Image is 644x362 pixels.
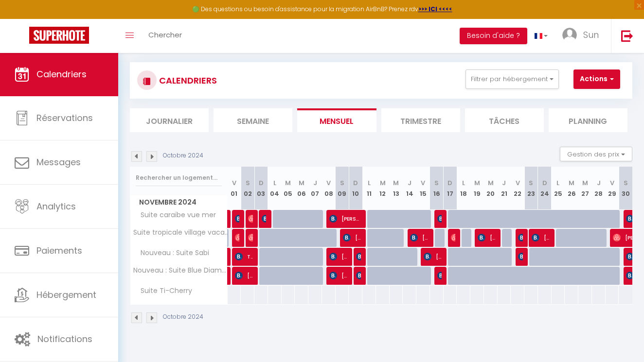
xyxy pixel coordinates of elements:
[583,29,599,41] span: Sun
[157,69,217,91] h3: CALENDRIERS
[273,178,276,188] abbr: L
[610,178,614,188] abbr: V
[368,178,371,188] abbr: L
[36,68,87,80] span: Calendriers
[518,247,522,266] span: [PERSON_NAME]
[235,247,253,266] span: THIMICA [PERSON_NAME]
[560,147,632,161] button: Gestion des prix
[478,228,496,247] span: [PERSON_NAME]
[524,167,538,210] th: 23
[36,244,82,257] span: Paiements
[248,228,252,247] span: [PERSON_NAME]
[556,178,559,188] abbr: L
[465,69,559,89] button: Filtrer par hébergement
[597,178,601,188] abbr: J
[326,178,331,188] abbr: V
[259,178,264,188] abbr: D
[542,178,547,188] abbr: D
[356,266,360,285] span: [PERSON_NAME]
[336,167,349,210] th: 09
[224,210,229,228] a: [PERSON_NAME]
[235,209,239,228] span: [PERSON_NAME]
[424,247,442,266] span: [PERSON_NAME]
[248,209,252,228] span: [PERSON_NAME]
[457,167,470,210] th: 18
[465,108,544,132] li: Tâches
[353,178,358,188] abbr: D
[447,178,452,188] abbr: D
[340,178,344,188] abbr: S
[488,178,494,188] abbr: M
[268,167,282,210] th: 04
[390,167,403,210] th: 13
[214,108,292,132] li: Semaine
[349,167,362,210] th: 10
[444,167,457,210] th: 17
[460,28,527,44] button: Besoin d'aide ?
[518,228,522,247] span: [PERSON_NAME]
[132,248,212,259] span: Nouveau : Suite Sabi
[36,112,93,124] span: Réservations
[421,178,425,188] abbr: V
[262,209,266,228] span: [PERSON_NAME]
[484,167,498,210] th: 20
[308,167,322,210] th: 07
[562,28,577,42] img: ...
[532,228,550,247] span: [PERSON_NAME]
[437,209,442,228] span: [PERSON_NAME] [PERSON_NAME]
[578,167,592,210] th: 27
[297,108,376,132] li: Mensuel
[235,228,239,247] span: [PERSON_NAME]
[582,178,588,188] abbr: M
[381,108,460,132] li: Trimestre
[37,333,92,345] span: Notifications
[329,266,347,285] span: [PERSON_NAME]
[132,286,195,296] span: Suite Ti-Cherry
[329,209,361,228] span: [PERSON_NAME]
[516,178,520,188] abbr: V
[408,178,411,188] abbr: J
[380,178,386,188] abbr: M
[36,156,81,168] span: Messages
[254,167,268,210] th: 03
[299,178,304,188] abbr: M
[130,108,209,132] li: Journalier
[502,178,506,188] abbr: J
[606,167,619,210] th: 29
[437,266,442,285] span: [PERSON_NAME]
[549,108,627,132] li: Planning
[474,178,480,188] abbr: M
[29,27,89,44] img: Super Booking
[498,167,511,210] th: 21
[430,167,444,210] th: 16
[362,167,376,210] th: 11
[132,210,218,221] span: Suite caraïbe vue mer
[569,178,574,188] abbr: M
[241,167,254,210] th: 02
[470,167,484,210] th: 19
[295,167,308,210] th: 06
[313,178,317,188] abbr: J
[529,178,533,188] abbr: S
[130,195,227,209] span: Novembre 2024
[132,267,229,274] span: Nouveau : Suite Blue Diamond
[36,200,76,212] span: Analytics
[285,178,291,188] abbr: M
[416,167,430,210] th: 15
[403,167,416,210] th: 14
[418,5,452,13] strong: >>> ICI <<<<
[329,247,347,266] span: [PERSON_NAME]
[565,167,578,210] th: 26
[163,151,203,160] p: Octobre 2024
[410,228,428,247] span: [PERSON_NAME]
[148,30,182,40] span: Chercher
[511,167,524,210] th: 22
[393,178,399,188] abbr: M
[552,167,565,210] th: 25
[141,19,189,53] a: Chercher
[376,167,390,210] th: 12
[232,178,236,188] abbr: V
[434,178,439,188] abbr: S
[246,178,250,188] abbr: S
[624,178,628,188] abbr: S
